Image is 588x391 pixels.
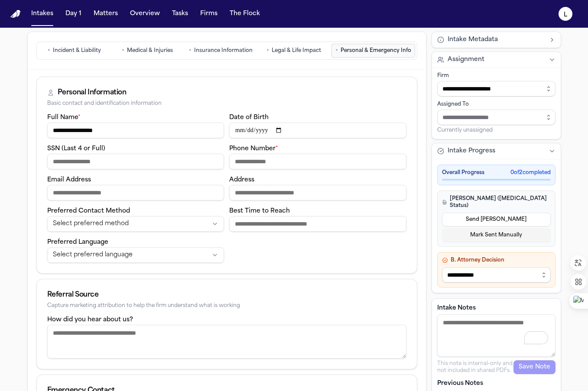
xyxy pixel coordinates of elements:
label: Phone Number [229,145,278,152]
span: Intake Metadata [448,36,498,44]
p: Previous Notes [437,379,556,388]
span: Overall Progress [442,169,484,176]
input: Best time to reach [229,216,406,232]
span: • [266,46,269,55]
span: Legal & Life Impact [272,47,321,54]
button: Assignment [432,52,561,68]
button: Go to Insurance Information [185,44,257,58]
input: Select firm [437,81,556,97]
input: Assign to staff member [437,110,556,125]
div: Firm [437,72,556,79]
button: Firms [197,6,221,22]
span: Incident & Liability [53,47,101,54]
input: Address [229,185,406,200]
input: Email address [47,185,224,200]
button: Send [PERSON_NAME] [442,213,551,226]
label: SSN (Last 4 or Full) [47,145,105,152]
img: Finch Logo [10,10,21,18]
button: Matters [90,6,121,22]
div: Capture marketing attribution to help the firm understand what is working [47,303,406,309]
label: How did you hear about us? [47,317,133,323]
button: Go to Medical & Injuries [112,44,183,58]
input: Date of birth [229,123,406,138]
a: Home [10,10,21,18]
span: • [335,46,338,55]
div: Basic contact and identification information [47,100,406,107]
button: Day 1 [62,6,85,22]
span: Assignment [448,55,484,64]
button: Mark Sent Manually [442,228,551,242]
label: Intake Notes [437,304,556,313]
p: This note is internal-only and not included in shared PDFs. [437,360,513,374]
span: 0 of 2 completed [510,169,551,176]
input: Full name [47,123,224,138]
div: Personal Information [58,87,127,98]
label: Best Time to Reach [229,208,290,214]
span: Intake Progress [448,147,495,155]
textarea: To enrich screen reader interactions, please activate Accessibility in Grammarly extension settings [437,314,556,357]
span: Medical & Injuries [127,47,173,54]
input: Phone number [229,154,406,169]
button: Tasks [169,6,192,22]
h4: [PERSON_NAME] ([MEDICAL_DATA] Status) [442,195,551,209]
label: Address [229,177,254,183]
button: Intake Progress [432,143,561,159]
span: • [48,46,50,55]
label: Email Address [47,177,91,183]
input: SSN [47,154,224,169]
div: Referral Source [47,290,406,300]
label: Date of Birth [229,114,269,121]
button: Overview [127,6,163,22]
label: Preferred Language [47,239,108,246]
span: • [189,46,192,55]
span: Personal & Emergency Info [341,47,411,54]
div: Assigned To [437,101,556,108]
span: • [122,46,124,55]
button: Go to Legal & Life Impact [258,44,330,58]
button: The Flock [226,6,263,22]
label: Full Name [47,114,81,121]
span: Insurance Information [194,47,253,54]
button: Intake Metadata [432,32,561,48]
button: Intakes [28,6,57,22]
button: Go to Personal & Emergency Info [331,44,415,58]
button: Go to Incident & Liability [39,44,110,58]
label: Preferred Contact Method [47,208,130,214]
span: Currently unassigned [437,127,493,134]
h4: B. Attorney Decision [442,257,551,264]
